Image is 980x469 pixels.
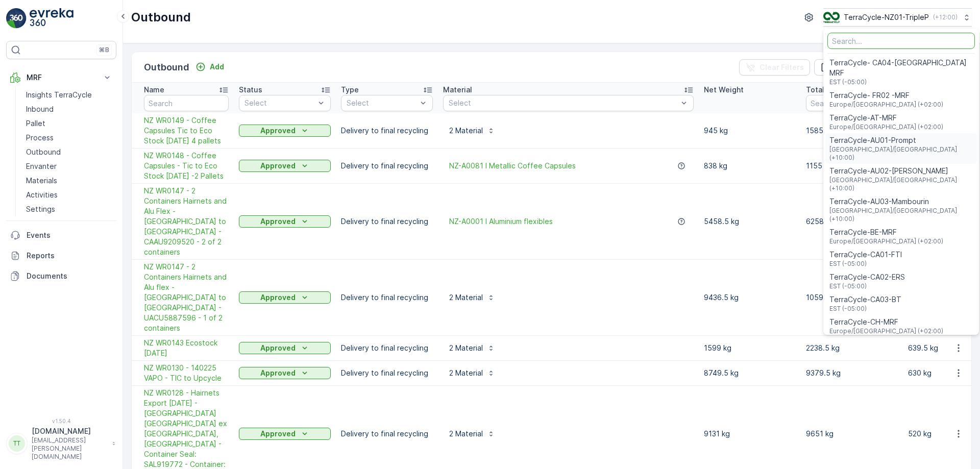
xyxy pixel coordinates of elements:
[704,292,796,303] p: 9436.5 kg
[829,166,973,176] span: TerraCycle-AU02-[PERSON_NAME]
[704,429,796,439] p: 9131 kg
[443,289,501,306] button: 2 Material
[26,147,61,157] p: Outbound
[244,98,315,108] p: Select
[341,161,433,171] p: Delivery to final recycling
[239,215,331,228] button: Approved
[449,343,483,353] p: 2 Material
[27,271,112,281] p: Documents
[704,216,796,227] p: 5458.5 kg
[144,60,189,75] p: Outbound
[443,426,501,442] button: 2 Material
[26,161,57,171] p: Envanter
[22,88,116,102] a: Insights TerraCycle
[443,85,472,95] p: Material
[806,216,898,227] p: 6258.5 kg
[829,250,902,260] span: TerraCycle-CA01-FTI
[449,161,576,171] a: NZ-A0081 I Metallic Coffee Capsules
[144,151,229,181] a: NZ WR0148 - Coffee Capsules - Tic to Eco Stock 4.4.2025 -2 Pallets
[144,95,229,111] input: Search
[191,61,228,73] button: Add
[829,135,973,145] span: TerraCycle-AU01-Prompt
[443,122,501,139] button: 2 Material
[829,145,973,162] span: [GEOGRAPHIC_DATA]/[GEOGRAPHIC_DATA] (+10:00)
[449,126,483,136] p: 2 Material
[829,101,943,109] span: Europe/[GEOGRAPHIC_DATA] (+02:00)
[823,12,840,23] img: TC_7kpGtVS.png
[449,368,483,378] p: 2 Material
[347,98,417,108] p: Select
[260,126,296,136] p: Approved
[144,186,229,257] a: NZ WR0147 - 2 Containers Hairnets and Alu Flex - NZ to Canada - CAAU9209520 - 2 of 2 containers
[239,367,331,379] button: Approved
[239,125,331,137] button: Approved
[144,363,229,383] a: NZ WR0130 - 140225 VAPO - TIC to Upcycle
[449,216,553,227] span: NZ-A0001 I Aluminium flexibles
[806,161,898,171] p: 1155 kg
[27,251,112,261] p: Reports
[829,196,973,207] span: TerraCycle-AU03-Mambourin
[933,13,958,21] p: ( +12:00 )
[22,159,116,174] a: Envanter
[739,59,810,76] button: Clear Filters
[260,429,296,439] p: Approved
[239,428,331,440] button: Approved
[260,368,296,378] p: Approved
[9,435,25,452] div: TT
[27,230,112,240] p: Events
[32,436,107,461] p: [EMAIL_ADDRESS][PERSON_NAME][DOMAIN_NAME]
[814,59,864,76] button: Export
[704,161,796,171] p: 838 kg
[341,429,433,439] p: Delivery to final recycling
[26,90,92,100] p: Insights TerraCycle
[210,62,224,72] p: Add
[829,294,901,305] span: TerraCycle-CA03-BT
[144,338,229,358] a: NZ WR0143 Ecostock 24.03.25
[829,227,943,237] span: TerraCycle-BE-MRF
[144,115,229,146] a: NZ WR0149 - Coffee Capsules Tic to Eco Stock 11.4.2025 4 pallets
[260,216,296,227] p: Approved
[239,291,331,304] button: Approved
[22,188,116,202] a: Activities
[806,429,898,439] p: 9651 kg
[26,118,45,129] p: Pallet
[806,85,851,95] p: Total Weight
[144,85,164,95] p: Name
[341,368,433,378] p: Delivery to final recycling
[32,426,107,436] p: [DOMAIN_NAME]
[30,8,73,29] img: logo_light-DOdMpM7g.png
[27,72,96,83] p: MRF
[443,340,501,356] button: 2 Material
[6,245,116,266] a: Reports
[239,342,331,354] button: Approved
[144,151,229,181] span: NZ WR0148 - Coffee Capsules - Tic to Eco Stock [DATE] -2 Pallets
[131,9,191,26] p: Outbound
[829,58,973,78] span: TerraCycle- CA04-[GEOGRAPHIC_DATA] MRF
[829,237,943,245] span: Europe/[GEOGRAPHIC_DATA] (+02:00)
[806,368,898,378] p: 9379.5 kg
[22,116,116,131] a: Pallet
[829,176,973,192] span: [GEOGRAPHIC_DATA]/[GEOGRAPHIC_DATA] (+10:00)
[99,46,109,54] p: ⌘B
[704,368,796,378] p: 8749.5 kg
[341,85,359,95] p: Type
[341,126,433,136] p: Delivery to final recycling
[144,338,229,358] span: NZ WR0143 Ecostock [DATE]
[829,272,905,282] span: TerraCycle-CA02-ERS
[239,85,262,95] p: Status
[806,126,898,136] p: 1585 kg
[704,126,796,136] p: 945 kg
[239,160,331,172] button: Approved
[829,260,902,268] span: EST (-05:00)
[806,343,898,353] p: 2238.5 kg
[26,104,54,114] p: Inbound
[22,102,116,116] a: Inbound
[26,133,54,143] p: Process
[829,123,943,131] span: Europe/[GEOGRAPHIC_DATA] (+02:00)
[22,202,116,216] a: Settings
[827,33,975,49] input: Search...
[260,343,296,353] p: Approved
[341,343,433,353] p: Delivery to final recycling
[22,131,116,145] a: Process
[22,145,116,159] a: Outbound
